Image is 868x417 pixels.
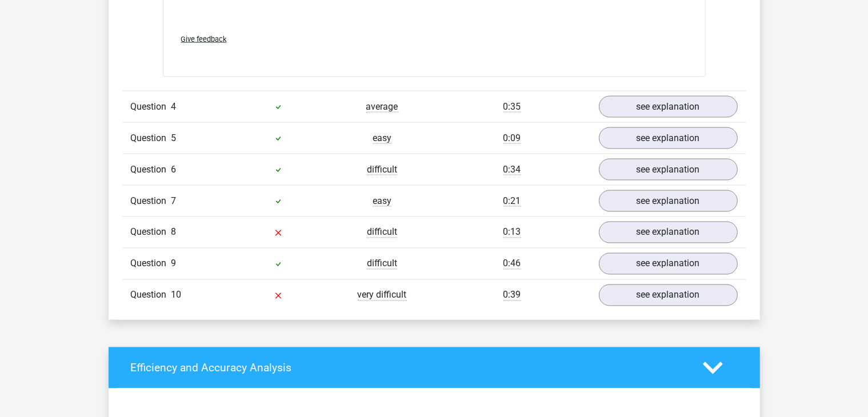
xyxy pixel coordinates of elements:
a: see explanation [599,159,738,181]
span: 5 [171,133,177,143]
span: 0:09 [503,133,521,144]
span: 0:46 [503,258,521,270]
span: 0:21 [503,195,521,207]
span: 9 [171,258,177,269]
a: see explanation [599,284,738,306]
span: 0:34 [503,164,521,175]
span: difficult [367,227,397,238]
span: average [366,101,398,113]
a: see explanation [599,127,738,149]
span: Question [131,100,171,114]
span: 7 [171,195,177,206]
span: difficult [367,258,397,270]
span: 0:35 [503,101,521,113]
span: Question [131,163,171,177]
span: Question [131,194,171,208]
span: difficult [367,164,397,175]
span: 0:39 [503,290,521,301]
span: Question [131,226,171,239]
a: see explanation [599,222,738,243]
span: Give feedback [181,35,227,43]
span: 4 [171,101,177,112]
span: Question [131,288,171,302]
span: easy [373,133,391,144]
span: 0:13 [503,227,521,238]
span: Question [131,257,171,271]
span: easy [373,195,391,207]
span: 6 [171,164,177,175]
a: see explanation [599,253,738,275]
h4: Efficiency and Accuracy Analysis [131,362,686,375]
span: 8 [171,227,177,238]
span: 10 [171,290,182,300]
a: see explanation [599,190,738,212]
a: see explanation [599,96,738,118]
span: Question [131,131,171,145]
span: very difficult [358,290,407,301]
